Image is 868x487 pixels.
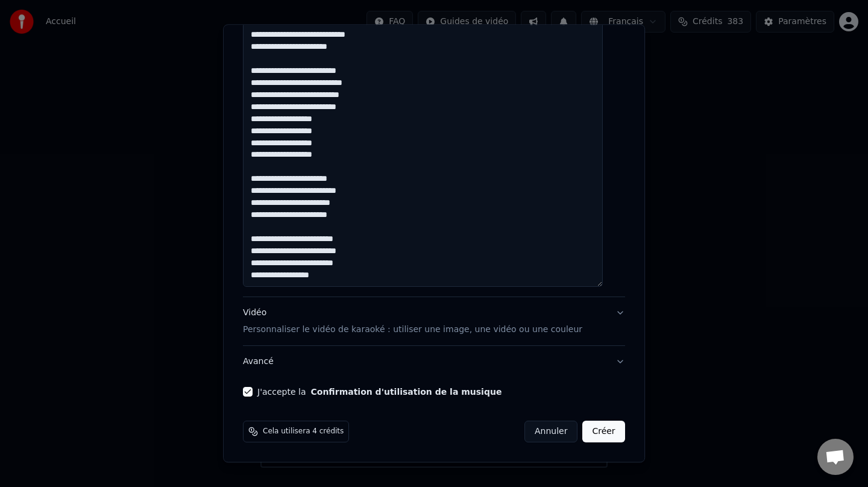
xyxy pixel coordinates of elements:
[263,427,344,436] span: Cela utilisera 4 crédits
[243,297,625,345] button: VidéoPersonnaliser le vidéo de karaoké : utiliser une image, une vidéo ou une couleur
[311,388,502,396] button: J'accepte la
[583,421,625,442] button: Créer
[257,388,502,396] label: J'accepte la
[243,324,582,336] p: Personnaliser le vidéo de karaoké : utiliser une image, une vidéo ou une couleur
[243,346,625,377] button: Avancé
[524,421,577,442] button: Annuler
[243,307,582,336] div: Vidéo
